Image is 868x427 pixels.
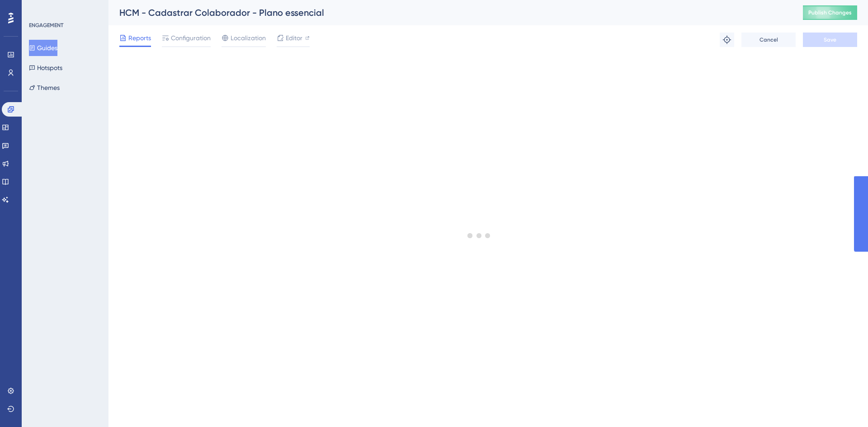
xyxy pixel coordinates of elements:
[759,36,778,43] span: Cancel
[29,80,60,96] button: Themes
[128,33,151,43] span: Reports
[824,36,836,43] span: Save
[119,6,780,19] div: HCM - Cadastrar Colaborador - Plano essencial
[231,33,266,43] span: Localization
[830,391,857,418] iframe: UserGuiding AI Assistant Launcher
[808,9,852,16] span: Publish Changes
[803,33,857,47] button: Save
[29,40,57,56] button: Guides
[741,33,796,47] button: Cancel
[29,60,62,76] button: Hotspots
[171,33,211,43] span: Configuration
[803,5,857,20] button: Publish Changes
[286,33,302,43] span: Editor
[29,22,63,29] div: ENGAGEMENT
